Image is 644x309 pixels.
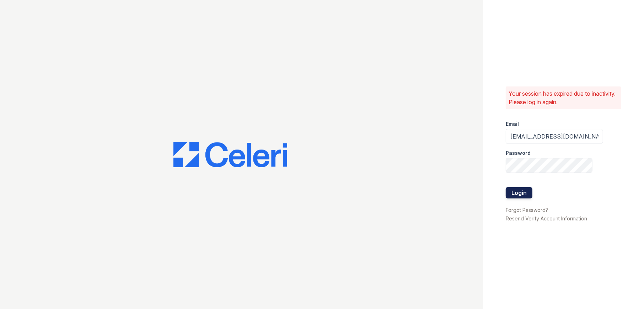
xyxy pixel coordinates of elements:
button: Login [506,187,532,198]
a: Forgot Password? [506,207,548,213]
label: Password [506,150,531,157]
img: CE_Logo_Blue-a8612792a0a2168367f1c8372b55b34899dd931a85d93a1a3d3e32e68fde9ad4.png [173,142,287,167]
a: Resend Verify Account Information [506,215,587,221]
p: Your session has expired due to inactivity. Please log in again. [509,89,618,106]
label: Email [506,120,519,128]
